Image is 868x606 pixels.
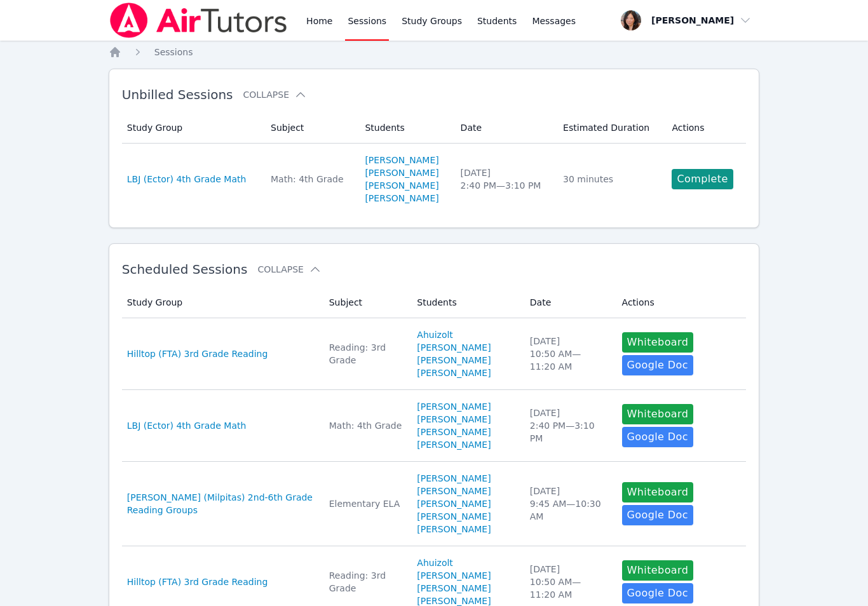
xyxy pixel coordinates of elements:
[257,263,321,276] button: Collapse
[622,332,694,353] button: Whiteboard
[109,3,288,38] img: Air Tutors
[417,328,514,354] a: Ahuizolt [PERSON_NAME]
[522,287,614,318] th: Date
[127,347,268,360] a: Hilltop (FTA) 3rd Grade Reading
[622,427,693,447] a: Google Doc
[530,485,607,523] div: [DATE] 9:45 AM — 10:30 AM
[417,497,491,510] a: [PERSON_NAME]
[122,262,248,277] span: Scheduled Sessions
[417,582,491,595] a: [PERSON_NAME]
[453,112,556,144] th: Date
[614,287,747,318] th: Actions
[365,166,438,179] a: [PERSON_NAME]
[417,413,491,426] a: [PERSON_NAME]
[622,505,693,525] a: Google Doc
[122,87,233,102] span: Unbilled Sessions
[127,491,314,516] a: [PERSON_NAME] (Milpitas) 2nd-6th Grade Reading Groups
[530,407,607,445] div: [DATE] 2:40 PM — 3:10 PM
[154,46,193,58] a: Sessions
[672,169,733,189] a: Complete
[243,88,307,101] button: Collapse
[329,569,402,595] div: Reading: 3rd Grade
[122,318,747,390] tr: Hilltop (FTA) 3rd Grade ReadingReading: 3rd GradeAhuizolt [PERSON_NAME][PERSON_NAME][PERSON_NAME]...
[329,341,402,367] div: Reading: 3rd Grade
[357,112,452,144] th: Students
[555,112,664,144] th: Estimated Duration
[329,497,402,510] div: Elementary ELA
[622,355,693,375] a: Google Doc
[417,510,491,523] a: [PERSON_NAME]
[409,287,522,318] th: Students
[271,173,349,185] div: Math: 4th Grade
[622,583,693,603] a: Google Doc
[622,404,694,424] button: Whiteboard
[122,462,747,546] tr: [PERSON_NAME] (Milpitas) 2nd-6th Grade Reading GroupsElementary ELA[PERSON_NAME][PERSON_NAME][PER...
[109,46,760,58] nav: Breadcrumb
[417,354,491,367] a: [PERSON_NAME]
[417,438,491,451] a: [PERSON_NAME]
[461,166,548,192] div: [DATE] 2:40 PM — 3:10 PM
[127,419,247,432] a: LBJ (Ector) 4th Grade Math
[417,472,491,485] a: [PERSON_NAME]
[530,335,607,373] div: [DATE] 10:50 AM — 11:20 AM
[417,523,491,535] a: [PERSON_NAME]
[122,390,747,462] tr: LBJ (Ector) 4th Grade MathMath: 4th Grade[PERSON_NAME][PERSON_NAME][PERSON_NAME][PERSON_NAME][DAT...
[122,287,322,318] th: Study Group
[622,560,694,581] button: Whiteboard
[622,482,694,502] button: Whiteboard
[417,367,491,379] a: [PERSON_NAME]
[417,485,491,497] a: [PERSON_NAME]
[263,112,357,144] th: Subject
[365,179,438,192] a: [PERSON_NAME]
[329,419,402,432] div: Math: 4th Grade
[664,112,746,144] th: Actions
[122,144,747,215] tr: LBJ (Ector) 4th Grade MathMath: 4th Grade[PERSON_NAME][PERSON_NAME][PERSON_NAME][PERSON_NAME][DAT...
[417,556,514,582] a: Ahuizolt [PERSON_NAME]
[322,287,410,318] th: Subject
[417,400,491,413] a: [PERSON_NAME]
[563,173,656,185] div: 30 minutes
[127,173,247,185] a: LBJ (Ector) 4th Grade Math
[365,192,438,205] a: [PERSON_NAME]
[365,154,438,166] a: [PERSON_NAME]
[154,47,193,57] span: Sessions
[127,576,268,588] a: Hilltop (FTA) 3rd Grade Reading
[530,563,607,601] div: [DATE] 10:50 AM — 11:20 AM
[532,15,576,27] span: Messages
[122,112,263,144] th: Study Group
[417,426,491,438] a: [PERSON_NAME]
